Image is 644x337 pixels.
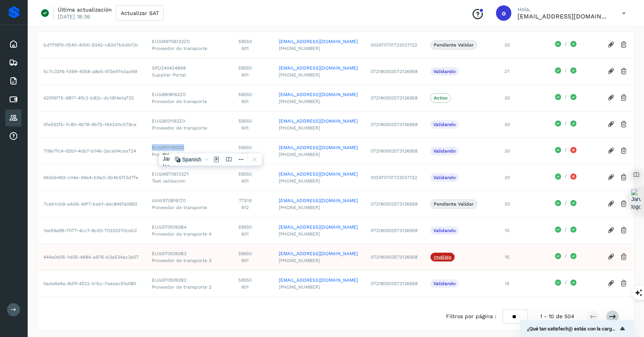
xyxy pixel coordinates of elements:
span: [PHONE_NUMBER] [279,257,358,264]
span: 601 [224,284,266,291]
div: / [536,279,595,288]
span: 59550 [224,118,266,125]
span: Proveedor de transporte 2 [152,284,212,291]
td: 1ee59a99-7077-4cc7-8c93-70320370ceb2 [37,217,146,244]
span: 15 [505,254,509,260]
div: / [536,146,595,156]
span: Proveedor de transporte [152,204,212,211]
div: / [536,226,595,235]
td: 002470701723037122 [364,32,424,58]
div: / [536,252,595,262]
span: 59550 [224,91,266,98]
div: / [536,93,595,103]
td: bd7f18f9-0540-4000-9342-c83d7bbdbf3c [37,32,146,58]
div: Analiticas de tarifas [5,128,22,145]
p: Pendiente Validar [434,42,474,48]
span: Proveedor de transporte 4 [152,231,212,237]
div: Facturas [5,73,22,90]
span: EUG9705093B3 [152,250,212,257]
span: 601 [224,45,266,52]
span: 601 [224,257,266,264]
a: [EMAIL_ADDRESS][DOMAIN_NAME] [279,144,358,151]
td: 072180003573136958 [364,244,424,270]
span: [PHONE_NUMBER] [279,204,358,211]
td: 072180003573136958 [364,217,424,244]
p: Validando [433,148,456,154]
td: 072180003573136958 [364,270,424,297]
span: 601 [224,151,266,158]
span: [PHONE_NUMBER] [279,71,358,78]
a: [EMAIL_ADDRESS][DOMAIN_NAME] [279,277,358,284]
td: 444a0e05-1d05-4684-a976-b3a534ac3a07 [37,244,146,270]
span: SPO240424B68 [152,65,212,71]
span: AAW9708161Z0 [152,197,212,204]
td: 0ade6e8a-8dff-4522-b1bc-7eaeac51e080 [37,270,146,297]
span: EUGM9706133Z0 [152,38,212,45]
a: [EMAIL_ADDRESS][DOMAIN_NAME] [279,38,358,45]
span: Proveedor de transporte [152,98,212,105]
td: 5c7c32f6-fd94-4058-a8e5-5f3e97e3ad49 [37,58,146,85]
span: [PHONE_NUMBER] [279,45,358,52]
td: 718e7fc4-92bf-4db7-b146-2ece04cee724 [37,138,146,164]
span: Supplier Portal [152,71,212,78]
span: EUG9705093B4 [152,224,212,231]
p: Inválido [434,254,451,260]
span: [PHONE_NUMBER] [279,151,358,158]
td: 663eb493-c04e-49e4-b9a3-3b4b51f3d7fe [37,164,146,191]
p: Validando [433,122,456,127]
a: [EMAIL_ADDRESS][DOMAIN_NAME] [279,91,358,98]
div: / [536,120,595,129]
span: 612 [224,204,266,211]
p: Validando [433,228,456,233]
a: [EMAIL_ADDRESS][DOMAIN_NAME] [279,65,358,71]
span: [PHONE_NUMBER] [279,125,358,131]
span: Filtros por página : [446,312,496,320]
a: [EMAIL_ADDRESS][DOMAIN_NAME] [279,118,358,125]
span: 30 [504,42,510,48]
td: 072180003573136958 [364,85,424,111]
p: Validando [433,175,456,180]
span: 59550 [224,224,266,231]
span: 59550 [224,144,266,151]
a: [EMAIL_ADDRESS][DOMAIN_NAME] [279,171,358,178]
td: 072180003573136958 [364,58,424,85]
span: ¿Qué tan satisfech@ estás con la carga de tus proveedores? [527,326,618,332]
a: [EMAIL_ADDRESS][DOMAIN_NAME] [279,250,358,257]
span: 59550 [224,65,266,71]
span: 59550 [224,277,266,284]
span: 30 [504,175,510,180]
span: EUG9705093B2 [152,277,212,284]
span: 10 [505,228,509,233]
span: [PHONE_NUMBER] [279,284,358,291]
span: Proveedor de transporte [152,45,212,52]
p: oscar@solvento.mx [518,13,610,20]
span: 601 [224,125,266,131]
button: Actualizar SAT [116,5,164,21]
p: Validando [433,69,456,74]
div: Embarques [5,54,22,71]
span: 601 [224,231,266,237]
div: Inicio [5,36,22,53]
span: 601 [224,178,266,184]
p: Última actualización [58,6,112,13]
button: Mostrar encuesta - ¿Qué tan satisfech@ estás con la carga de tus proveedores? [527,324,627,333]
span: 30 [504,95,510,101]
span: Actualizar SAT [121,10,159,16]
span: Test validacion [152,178,212,184]
a: [EMAIL_ADDRESS][DOMAIN_NAME] [279,197,358,204]
p: Validando [433,281,456,286]
div: Cuentas por pagar [5,91,22,108]
span: [PHONE_NUMBER] [279,98,358,105]
p: Activo [434,95,448,101]
span: EUGM9706133Z1 [152,171,212,178]
span: 30 [504,148,510,154]
div: / [536,173,595,182]
span: 1 - 10 de 504 [540,312,574,320]
p: [DATE] 18:36 [58,13,90,20]
p: Pendiente Validar [434,201,474,207]
td: 0fe592fb-fc80-4b78-9b75-f642d0c579ce [37,111,146,138]
span: 30 [504,122,510,127]
span: 601 [224,98,266,105]
span: 15 [505,281,509,286]
div: / [536,40,595,50]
